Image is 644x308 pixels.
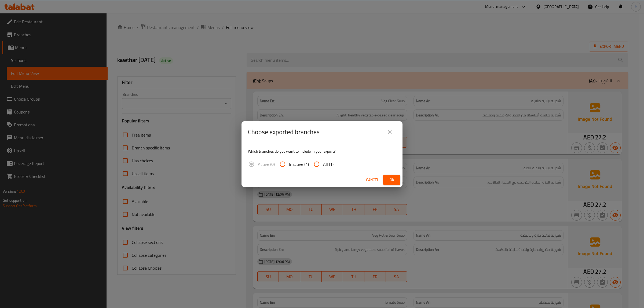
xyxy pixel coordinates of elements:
[383,126,396,138] button: close
[383,175,400,185] button: Ok
[364,175,381,185] button: Cancel
[248,128,320,136] h2: Choose exported branches
[366,177,379,183] span: Cancel
[323,161,334,167] span: All (1)
[248,149,396,154] p: Which branches do you want to include in your export?
[289,161,309,167] span: Inactive (1)
[387,177,396,183] span: Ok
[258,161,275,167] span: Active (0)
